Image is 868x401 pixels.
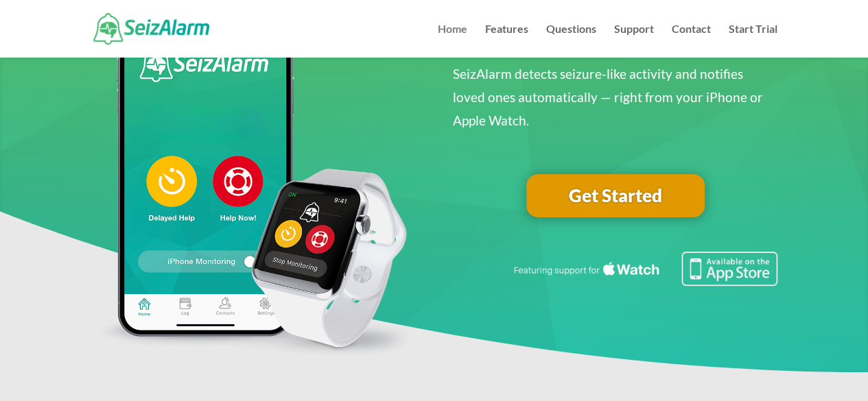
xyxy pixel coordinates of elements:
[672,24,711,58] a: Contact
[511,273,777,289] a: Featuring seizure detection support for the Apple Watch
[511,252,777,286] img: Seizure detection available in the Apple App Store.
[453,66,763,128] span: SeizAlarm detects seizure-like activity and notifies loved ones automatically — right from your i...
[485,24,528,58] a: Features
[93,13,209,44] img: SeizAlarm
[729,24,777,58] a: Start Trial
[526,174,705,218] a: Get Started
[614,24,654,58] a: Support
[438,24,467,58] a: Home
[546,24,596,58] a: Questions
